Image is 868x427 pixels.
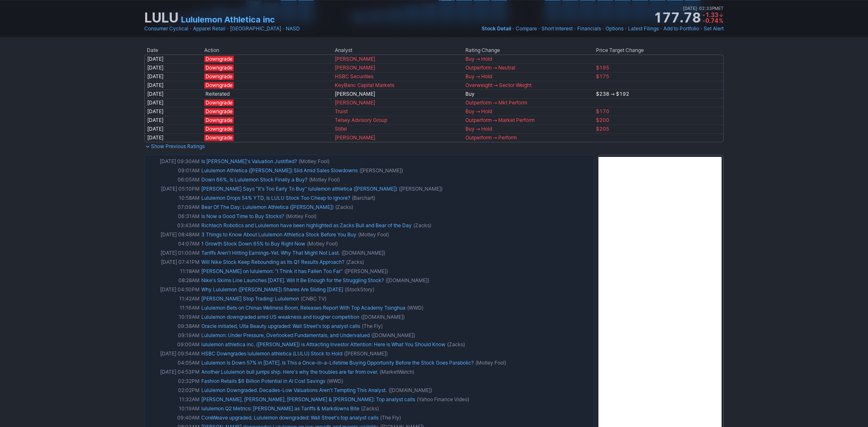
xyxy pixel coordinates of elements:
[463,98,594,107] td: Outperform → Mkt Perform
[594,72,724,80] td: $175
[663,24,699,32] a: Add to Portfolio
[146,358,200,367] td: 04:05AM
[463,63,594,72] td: Outperform → Neutral
[201,323,360,329] a: Oracle initiated, Ulta Beauty upgraded: Wall Street's top analyst calls
[201,258,344,265] a: Will Nike Stock Keep Rebounding as Its Q1 Results Approach?
[332,54,463,63] td: [PERSON_NAME]
[146,248,200,257] td: [DATE] 01:00AM
[201,359,474,365] a: Lululemon Is Down 57% in [DATE]. Is This a Once-in-a-Lifetime Buying Opportunity Before the Stock...
[201,176,307,182] a: Down 66%, Is Lululemon Stock Finally a Buy?
[146,395,200,404] td: 11:32AM
[146,413,200,422] td: 09:40AM
[463,133,594,142] td: Outperform → Perform
[189,24,192,32] span: •
[201,222,412,228] a: Richtech Robotics and Lululemon have been highlighted as Zacks Bull and Bear of the Day
[146,349,200,358] td: [DATE] 09:54AM
[146,367,200,376] td: [DATE] 04:53PM
[332,46,463,54] th: Analyst
[204,55,234,62] span: Downgrade
[201,167,358,173] a: Lululemon Athletica ([PERSON_NAME]) Slid Amid Sales Slowdowns
[352,194,375,202] span: (Barchart)
[144,72,202,80] td: [DATE]
[230,24,281,32] a: [GEOGRAPHIC_DATA]
[463,54,594,63] td: Buy → Hold
[146,175,200,184] td: 06:05AM
[201,377,325,384] a: Fashion Retails $6 Billion Potential in AI Cost Savings
[146,321,200,330] td: 09:38AM
[202,46,332,54] th: Action
[660,24,663,32] span: •
[146,303,200,312] td: 11:16AM
[653,11,701,24] strong: 177.78
[399,184,443,193] span: ([PERSON_NAME])
[201,350,342,356] a: HSBC Downgrades lululemon athletica (LULU) Stock to Hold
[144,107,202,115] td: [DATE]
[146,257,200,266] td: [DATE] 07:41PM
[628,25,659,31] span: Latest Filings
[204,82,234,88] span: Downgrade
[417,395,469,403] span: (Yahoo Finance Video)
[144,46,202,54] th: Date
[201,295,299,301] a: [PERSON_NAME] Stop Trading: Lululemon
[463,107,594,115] td: Buy → Hold
[335,203,353,211] span: (Zacks)
[201,414,378,420] a: CoreWeave upgraded, Lululemon downgraded: Wall Street's top analyst calls
[463,89,594,98] td: Buy
[332,98,463,107] td: [PERSON_NAME]
[201,240,305,246] a: 1 Growth Stock Down 65% to Buy Right Now
[201,268,343,274] a: [PERSON_NAME] on lululemon: "I Think it has Fallen Too Far"
[204,64,234,71] span: Downgrade
[362,322,383,330] span: (The Fly)
[144,42,429,46] img: nic2x2.gif
[201,341,445,347] a: lululemon athletica inc. ([PERSON_NAME]) is Attracting Investor Attention: Here is What You Shoul...
[201,158,297,164] a: Is [PERSON_NAME]'s Valuation Justified?
[345,285,374,293] span: (StockStory)
[332,63,463,72] td: [PERSON_NAME]
[146,376,200,385] td: 02:32PM
[146,193,200,202] td: 10:58AM
[307,239,338,248] span: (Motley Fool)
[301,294,326,303] span: (CNBC TV)
[332,80,463,89] td: KeyBanc Capital Markets
[201,332,370,338] a: Lululemon: Under Pressure, Overlooked Fundamentals, and Undervalued
[482,25,511,31] span: Stock Detail
[146,404,200,413] td: 10:19AM
[146,221,200,230] td: 03:43AM
[358,230,389,238] span: (Motley Fool)
[447,340,465,348] span: (Zacks)
[386,276,429,284] span: ([DOMAIN_NAME])
[327,377,343,385] span: (WWD)
[346,258,364,266] span: (Zacks)
[146,184,200,193] td: [DATE] 05:10PM
[463,46,594,54] th: Rating Change
[146,156,200,166] td: [DATE] 09:30AM
[144,133,202,142] td: [DATE]
[146,340,200,349] td: 09:00AM
[204,108,234,114] span: Downgrade
[204,90,231,97] span: Reiterated
[144,98,202,107] td: [DATE]
[204,134,234,141] span: Downgrade
[702,17,718,24] span: -0.74
[538,24,541,32] span: •
[146,312,200,321] td: 10:19AM
[144,115,202,124] td: [DATE]
[332,133,463,142] td: [PERSON_NAME]
[144,143,205,149] a: Show Previous Ratings
[144,54,202,63] td: [DATE]
[146,230,200,239] td: [DATE] 08:48AM
[204,99,234,106] span: Downgrade
[193,24,225,32] a: Apparel Retail
[594,107,724,115] td: $170
[344,349,388,357] span: ([PERSON_NAME])
[594,63,724,72] td: $195
[201,304,406,310] a: Lululemon Bets on Chinas Wellness Boom, Releases Report With Top Academy Tsinghua
[388,386,432,394] span: ([DOMAIN_NAME])
[332,115,463,124] td: Telsey Advisory Group
[380,413,401,422] span: (The Fly)
[482,24,511,32] a: Stock Detail
[512,24,515,32] span: •
[204,125,234,132] span: Downgrade
[413,221,431,229] span: (Zacks)
[332,124,463,133] td: Stifel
